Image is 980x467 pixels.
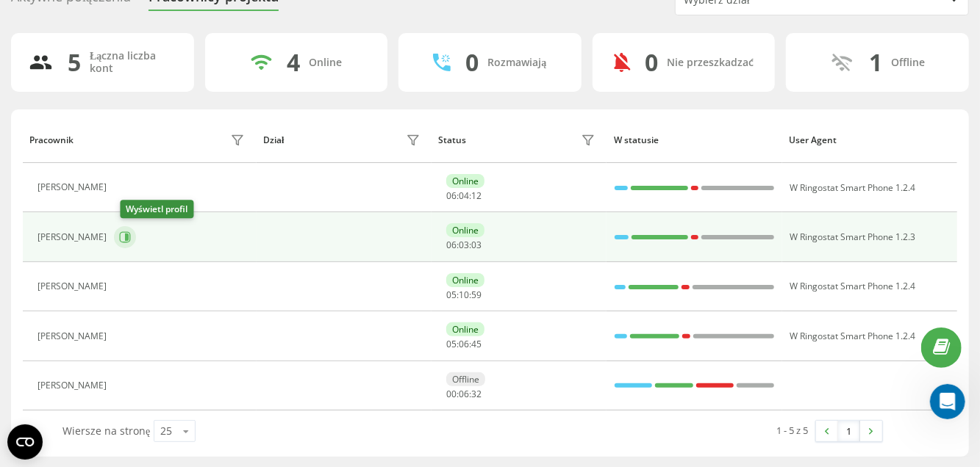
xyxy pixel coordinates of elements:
[459,388,469,400] span: 06
[471,239,482,251] span: 03
[446,338,457,350] span: 05
[258,6,285,32] div: Zamknij
[37,331,110,341] div: [PERSON_NAME]
[37,281,110,292] div: [PERSON_NAME]
[487,57,546,69] div: Rozmawiają
[12,247,282,316] textarea: Napisz wiadomość...
[446,240,482,250] div: : :
[10,6,37,34] button: go back
[790,231,916,243] span: W Ringostat Smart Phone 1.2.3
[263,135,284,145] div: Dział
[446,189,457,202] span: 06
[471,388,482,400] span: 32
[471,338,482,350] span: 45
[287,48,300,76] div: 4
[446,174,484,188] div: Online
[465,48,479,76] div: 0
[309,57,342,69] div: Online
[446,372,485,386] div: Offline
[471,289,482,301] span: 59
[446,273,484,287] div: Online
[838,421,860,441] a: 1
[446,388,457,400] span: 00
[790,181,916,194] span: W Ringostat Smart Phone 1.2.4
[83,8,107,32] img: Profile image for Valerii
[29,135,74,145] div: Pracownik
[37,182,110,192] div: [PERSON_NAME]
[23,322,35,333] button: Selektor emotek
[160,424,172,438] div: 25
[446,389,482,399] div: : :
[230,6,258,34] button: Główna
[37,380,110,391] div: [PERSON_NAME]
[459,189,469,202] span: 04
[446,223,484,237] div: Online
[62,8,86,32] img: Profile image for Serhii
[90,50,176,75] div: Łączna liczba kont
[614,135,775,145] div: W statusie
[62,424,150,438] span: Wiersze na stronę
[459,338,469,350] span: 06
[930,384,965,419] iframe: Intercom live chat
[112,7,168,18] h1: Ringostat
[124,18,194,33] p: Poniżej minuty
[68,48,81,76] div: 5
[252,316,276,339] button: Wyślij wiadomość…
[459,239,469,251] span: 03
[777,423,809,438] div: 1 - 5 z 5
[446,289,457,301] span: 05
[446,290,482,300] div: : :
[891,57,925,69] div: Offline
[645,48,659,76] div: 0
[446,191,482,201] div: : :
[471,189,482,202] span: 12
[438,135,466,145] div: Status
[789,135,950,145] div: User Agent
[446,339,482,350] div: : :
[42,8,65,32] img: Profile image for Yuliia
[668,57,754,69] div: Nie przeszkadzać
[790,330,916,342] span: W Ringostat Smart Phone 1.2.4
[446,239,457,251] span: 06
[7,424,43,460] button: Open CMP widget
[446,322,484,336] div: Online
[459,289,469,301] span: 10
[121,200,194,219] div: Wyświetl profil
[790,280,916,292] span: W Ringostat Smart Phone 1.2.4
[869,48,882,76] div: 1
[37,232,110,242] div: [PERSON_NAME]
